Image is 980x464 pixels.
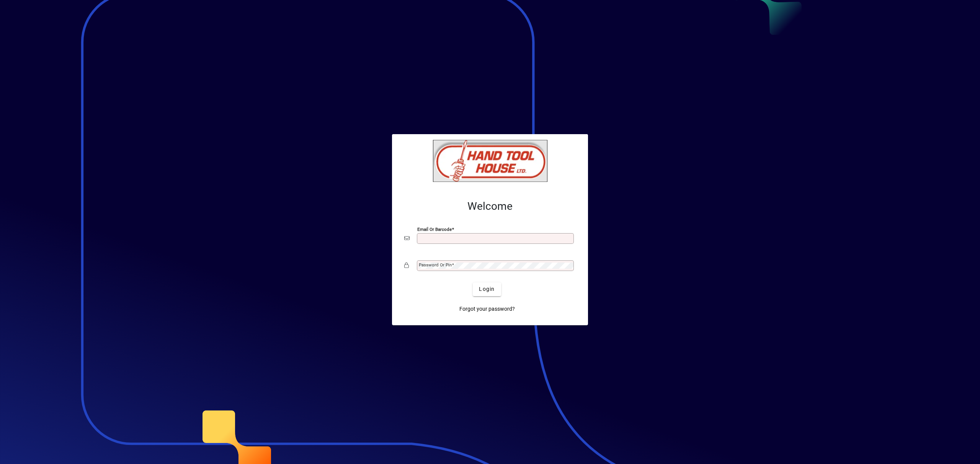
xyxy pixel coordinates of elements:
button: Login [473,282,501,296]
mat-label: Password or Pin [419,262,452,268]
span: Login [479,285,495,293]
span: Forgot your password? [459,305,515,313]
mat-label: Email or Barcode [417,226,452,232]
a: Forgot your password? [456,302,518,316]
h2: Welcome [404,200,576,213]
